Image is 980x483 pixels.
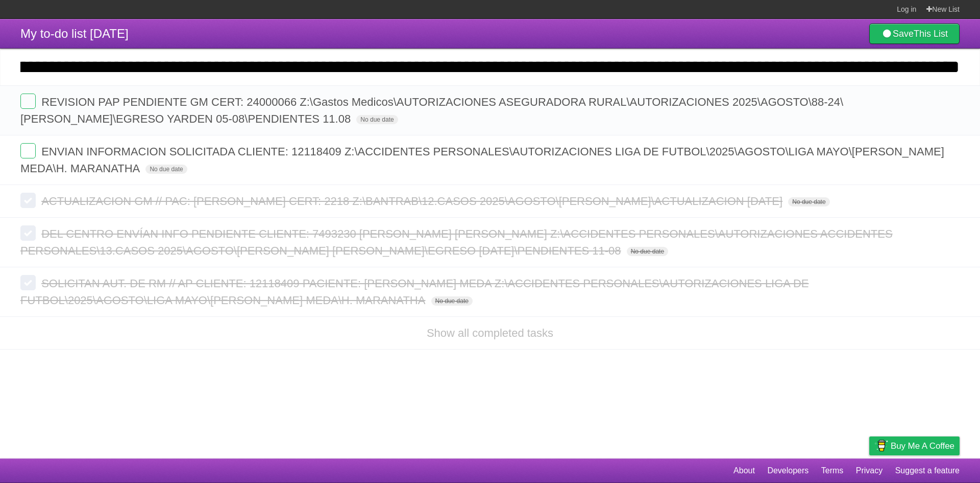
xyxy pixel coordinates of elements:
[627,247,668,256] span: No due date
[897,110,917,127] label: Star task
[20,275,36,290] label: Done
[20,193,36,208] label: Done
[20,143,36,158] label: Done
[869,24,960,44] a: SaveThis List
[356,115,398,124] span: No due date
[856,461,883,480] a: Privacy
[145,165,187,174] span: No due date
[20,96,843,125] span: REVISION PAP PENDIENTE GM CERT: 24000066 Z:\Gastos Medicos\AUTORIZACIONES ASEGURADORA RURAL\AUTOR...
[897,160,917,177] label: Star task
[431,296,473,306] span: No due date
[869,436,960,455] a: Buy me a coffee
[733,461,755,480] a: About
[767,461,808,480] a: Developers
[788,197,829,206] span: No due date
[20,27,129,40] span: My to-do list [DATE]
[20,94,36,109] label: Done
[20,227,893,257] span: DEL CENTRO ENVÍAN INFO PENDIENTE CLIENTE: 7493230 [PERSON_NAME] [PERSON_NAME] Z:\ACCIDENTES PERSO...
[821,461,844,480] a: Terms
[20,145,944,175] span: ENVIAN INFORMACION SOLICITADA CLIENTE: 12118409 Z:\ACCIDENTES PERSONALES\AUTORIZACIONES LIGA DE F...
[895,461,960,480] a: Suggest a feature
[914,29,948,39] b: This List
[427,327,553,339] a: Show all completed tasks
[20,225,36,241] label: Done
[891,437,954,455] span: Buy me a coffee
[41,195,785,208] span: ACTUALIZACION GM // PAC: [PERSON_NAME] CERT: 2218 Z:\BANTRAB\12.CASOS 2025\AGOSTO\[PERSON_NAME]\A...
[20,277,808,307] span: SOLICITAN AUT. DE RM // AP CLIENTE: 12118409 PACIENTE: [PERSON_NAME] MEDA Z:\ACCIDENTES PERSONALE...
[874,437,888,454] img: Buy me a coffee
